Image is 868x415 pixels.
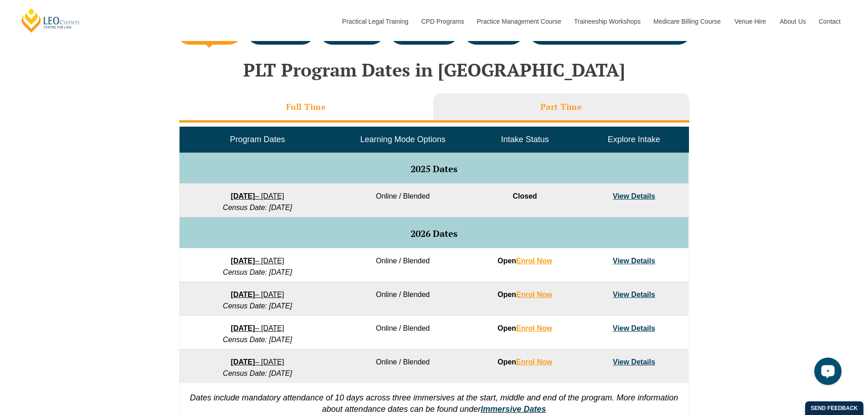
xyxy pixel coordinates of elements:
[223,369,292,377] em: Census Date: [DATE]
[175,60,694,80] h2: PLT Program Dates in [GEOGRAPHIC_DATA]
[231,192,255,200] strong: [DATE]
[728,2,773,41] a: Venue Hire
[231,324,255,332] strong: [DATE]
[223,268,292,276] em: Census Date: [DATE]
[516,291,552,298] a: Enrol Now
[567,2,647,41] a: Traineeship Workshops
[231,291,255,298] strong: [DATE]
[411,163,457,175] span: 2025 Dates
[812,2,847,41] a: Contact
[647,2,728,41] a: Medicare Billing Course
[231,358,284,366] a: [DATE]– [DATE]
[190,393,678,414] em: Dates include mandatory attendance of 10 days across three immersives at the start, middle and en...
[498,291,552,298] strong: Open
[335,248,470,282] td: Online / Blended
[516,324,552,332] a: Enrol Now
[286,102,326,112] h3: Full Time
[231,324,284,332] a: [DATE]– [DATE]
[807,354,845,392] iframe: LiveChat chat widget
[501,135,549,144] span: Intake Status
[498,358,552,366] strong: Open
[231,257,284,265] a: [DATE]– [DATE]
[21,7,81,33] a: [PERSON_NAME] Centre for Law
[498,257,552,265] strong: Open
[613,192,655,200] a: View Details
[613,358,655,366] a: View Details
[231,192,284,200] a: [DATE]– [DATE]
[470,2,567,41] a: Practice Management Course
[335,316,470,349] td: Online / Blended
[360,135,446,144] span: Learning Mode Options
[513,192,537,200] span: Closed
[335,2,415,41] a: Practical Legal Training
[498,324,552,332] strong: Open
[613,291,655,298] a: View Details
[411,227,457,240] span: 2026 Dates
[231,358,255,366] strong: [DATE]
[223,302,292,310] em: Census Date: [DATE]
[231,257,255,265] strong: [DATE]
[516,358,552,366] a: Enrol Now
[335,349,470,383] td: Online / Blended
[540,102,582,112] h3: Part Time
[223,204,292,211] em: Census Date: [DATE]
[230,135,285,144] span: Program Dates
[335,282,470,316] td: Online / Blended
[613,324,655,332] a: View Details
[516,257,552,265] a: Enrol Now
[231,291,284,298] a: [DATE]– [DATE]
[613,257,655,265] a: View Details
[335,184,470,217] td: Online / Blended
[773,2,812,41] a: About Us
[608,135,660,144] span: Explore Intake
[481,405,546,414] a: Immersive Dates
[414,2,470,41] a: CPD Programs
[223,336,292,343] em: Census Date: [DATE]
